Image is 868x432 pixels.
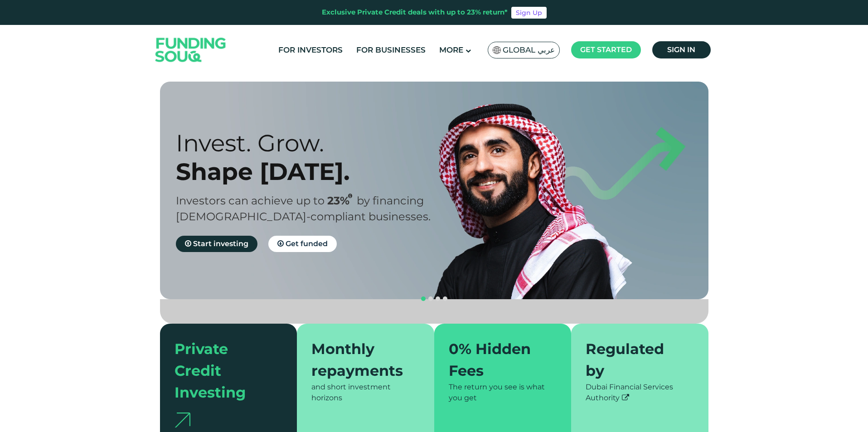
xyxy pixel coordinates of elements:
div: Private Credit Investing [175,338,272,403]
div: Dubai Financial Services Authority [586,382,694,403]
div: Invest. Grow. [176,129,450,157]
div: and short investment horizons [311,382,420,403]
button: navigation [420,295,427,302]
i: 23% IRR (expected) ~ 15% Net yield (expected) [348,194,352,199]
span: Global عربي [503,45,555,55]
div: Exclusive Private Credit deals with up to 23% return* [322,7,508,18]
a: Sign Up [511,7,547,19]
a: Start investing [176,236,257,252]
span: Get started [580,45,632,54]
img: arrow [175,413,190,427]
span: Investors can achieve up to [176,194,325,207]
div: Shape [DATE]. [176,157,450,186]
span: Sign in [667,45,695,54]
span: More [439,45,463,54]
a: Get funded [268,236,337,252]
div: The return you see is what you get [449,382,557,403]
img: SA Flag [493,46,501,54]
span: Start investing [193,239,248,248]
button: navigation [441,295,449,302]
a: For Investors [276,43,345,58]
button: navigation [427,295,434,302]
div: Regulated by [586,338,683,382]
button: navigation [434,295,441,302]
a: Sign in [652,41,711,58]
span: 23% [327,194,357,207]
div: Monthly repayments [311,338,409,382]
div: 0% Hidden Fees [449,338,546,382]
span: Get funded [286,239,328,248]
a: For Businesses [354,43,428,58]
img: Logo [146,27,235,73]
